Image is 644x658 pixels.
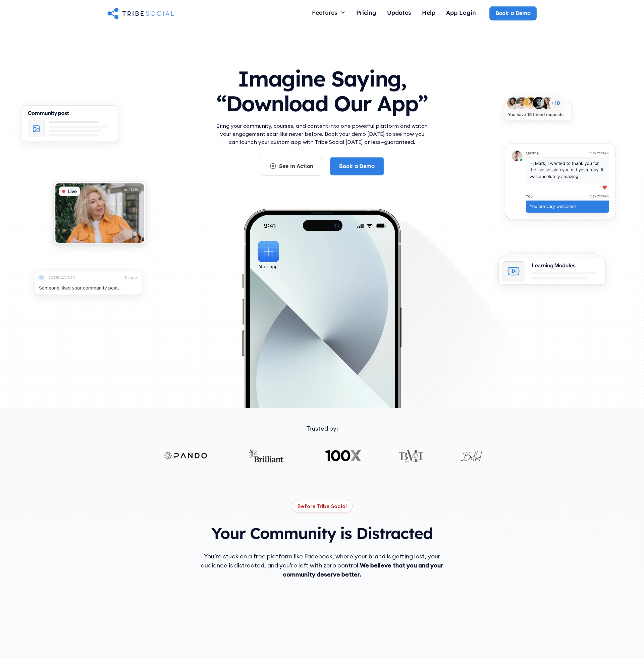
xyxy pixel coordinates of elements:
[107,6,177,20] a: home
[259,263,277,271] div: Your app
[398,449,424,462] img: BMI logo
[489,6,537,20] a: Book a Demo
[107,424,537,433] div: Trusted by:
[26,264,151,306] img: An illustration of push notification
[496,137,625,230] img: An illustration of chat
[215,60,429,119] h1: Imagine Saying, “Download Our App”
[45,175,154,255] img: An illustration of Live video
[356,9,376,16] div: Pricing
[496,91,580,130] img: An illustration of New friends requests
[351,6,382,20] a: Pricing
[417,6,441,20] a: Help
[312,9,337,16] div: Features
[441,6,481,20] a: App Login
[382,6,417,20] a: Updates
[446,9,476,16] div: App Login
[489,247,615,296] img: An illustration of Learning Modules
[330,157,384,175] a: Book a Demo
[248,449,288,462] img: Brilliant logo
[279,162,313,170] div: See in Action
[307,6,351,19] div: Features
[324,449,363,462] img: 100X logo
[387,9,411,16] div: Updates
[460,449,483,462] img: Bethel logo
[260,157,323,175] a: See in Action
[161,449,211,462] img: Pando logo
[215,122,429,146] p: Bring your community, courses, and content into one powerful platform and watch your engagement s...
[13,99,127,153] img: An illustration of Community Feed
[422,9,435,16] div: Help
